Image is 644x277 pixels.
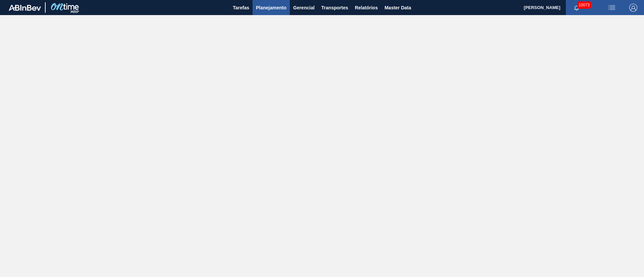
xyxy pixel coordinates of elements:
img: Logout [629,4,637,12]
span: Relatórios [355,4,378,12]
span: Tarefas [233,4,249,12]
span: Gerencial [293,4,315,12]
img: userActions [608,4,616,12]
span: 10073 [577,1,591,9]
img: TNhmsLtSVTkK8tSr43FrP2fwEKptu5GPRR3wAAAABJRU5ErkJggg== [9,5,41,11]
span: Transportes [321,4,348,12]
span: Planejamento [256,4,286,12]
span: Master Data [384,4,411,12]
button: Notificações [566,3,587,12]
